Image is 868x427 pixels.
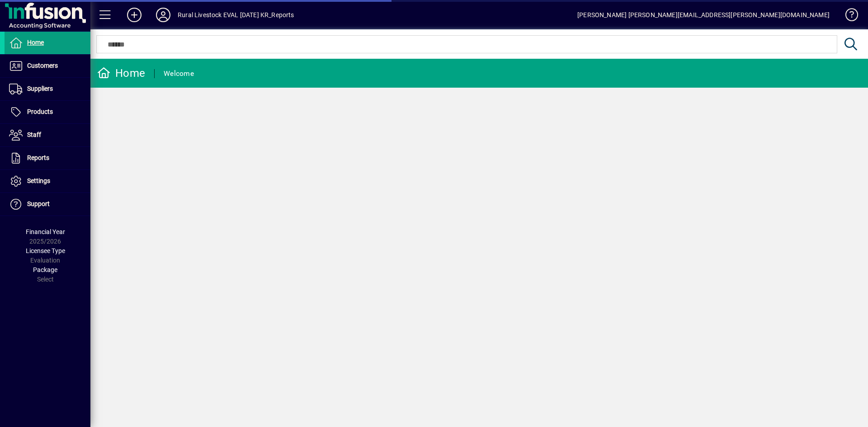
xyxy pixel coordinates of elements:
[27,62,58,69] span: Customers
[5,124,90,146] a: Staff
[5,147,90,169] a: Reports
[27,154,49,161] span: Reports
[164,66,194,81] div: Welcome
[149,7,178,23] button: Profile
[97,66,145,80] div: Home
[27,85,53,92] span: Suppliers
[5,193,90,216] a: Support
[27,108,53,115] span: Products
[5,101,90,123] a: Products
[26,247,65,254] span: Licensee Type
[26,228,65,235] span: Financial Year
[120,7,149,23] button: Add
[839,2,857,31] a: Knowledge Base
[27,177,50,184] span: Settings
[27,131,41,138] span: Staff
[577,8,830,22] div: [PERSON_NAME] [PERSON_NAME][EMAIL_ADDRESS][PERSON_NAME][DOMAIN_NAME]
[5,170,90,192] a: Settings
[5,78,90,100] a: Suppliers
[178,8,294,22] div: Rural Livestock EVAL [DATE] KR_Reports
[27,200,50,207] span: Support
[5,55,90,77] a: Customers
[33,266,57,273] span: Package
[27,39,44,46] span: Home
